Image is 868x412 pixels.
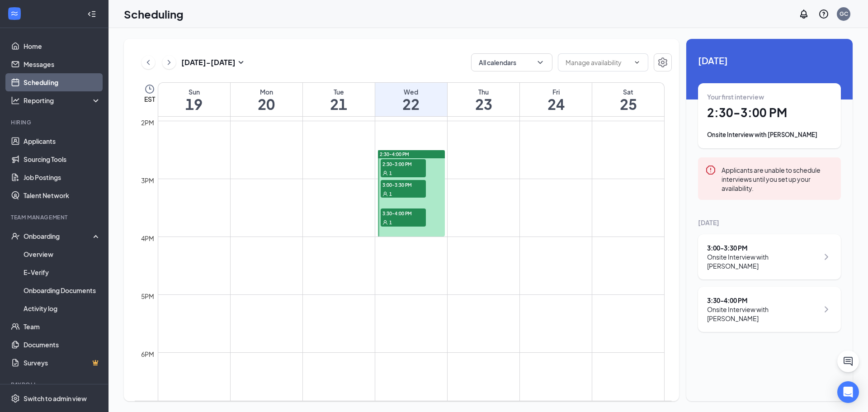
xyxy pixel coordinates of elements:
svg: WorkstreamLogo [10,9,19,18]
a: Messages [24,55,101,73]
div: Your first interview [707,92,832,101]
button: ChatActive [837,350,859,372]
button: ChevronLeft [142,56,155,69]
div: Hiring [11,118,99,126]
svg: Settings [657,57,668,68]
button: Settings [654,53,672,71]
a: Talent Network [24,186,101,204]
span: 1 [389,219,392,226]
svg: ChatActive [843,356,854,367]
h1: 2:30 - 3:00 PM [707,105,832,120]
div: 6pm [139,349,156,359]
svg: Analysis [11,96,20,105]
button: ChevronRight [162,56,176,69]
h1: 21 [303,96,375,112]
a: Overview [24,245,101,263]
div: Thu [448,87,519,96]
span: 2:30-4:00 PM [380,151,409,157]
svg: ChevronLeft [144,57,153,68]
div: Fri [520,87,592,96]
div: Payroll [11,381,99,388]
h1: 22 [375,96,447,112]
a: Activity log [24,299,101,317]
a: Job Postings [24,168,101,186]
a: October 19, 2025 [158,83,230,116]
svg: UserCheck [11,232,20,241]
div: 3:30 - 4:00 PM [707,296,819,305]
a: SurveysCrown [24,354,101,372]
div: Switch to admin view [24,394,87,403]
div: Mon [231,87,302,96]
div: Onsite Interview with [PERSON_NAME] [707,252,819,270]
div: Onboarding [24,232,93,241]
svg: ChevronDown [633,59,641,66]
div: 5pm [139,291,156,301]
a: Team [24,317,101,336]
svg: Collapse [87,9,96,19]
a: Scheduling [24,73,101,91]
span: [DATE] [698,53,841,67]
svg: Notifications [798,9,809,19]
div: Applicants are unable to schedule interviews until you set up your availability. [722,165,834,193]
div: Onsite Interview with [PERSON_NAME] [707,130,832,139]
h3: [DATE] - [DATE] [181,57,236,67]
a: E-Verify [24,263,101,281]
div: 3:00 - 3:30 PM [707,243,819,252]
h1: 20 [231,96,302,112]
span: 3:30-4:00 PM [381,208,426,218]
div: Sun [158,87,230,96]
svg: Error [705,165,716,175]
div: [DATE] [698,218,841,227]
a: October 24, 2025 [520,83,592,116]
a: October 22, 2025 [375,83,447,116]
svg: User [382,170,388,176]
div: 2pm [139,118,156,128]
div: Tue [303,87,375,96]
div: Wed [375,87,447,96]
a: Sourcing Tools [24,150,101,168]
div: Open Intercom Messenger [837,381,859,403]
div: Sat [592,87,664,96]
span: EST [144,95,155,104]
div: 3pm [139,175,156,185]
svg: QuestionInfo [818,9,829,19]
svg: User [382,220,388,225]
h1: 25 [592,96,664,112]
svg: ChevronDown [536,58,545,67]
button: All calendarsChevronDown [471,53,552,71]
span: 2:30-3:00 PM [381,159,426,168]
div: Team Management [11,213,99,221]
div: GC [840,10,848,18]
a: Home [24,37,101,55]
a: October 23, 2025 [448,83,519,116]
input: Manage availability [566,57,630,67]
svg: SmallChevronDown [236,57,246,68]
h1: 23 [448,96,519,112]
span: 1 [389,191,392,197]
svg: ChevronRight [165,57,174,68]
h1: 24 [520,96,592,112]
svg: ChevronRight [821,304,832,315]
a: Applicants [24,132,101,150]
h1: Scheduling [124,6,184,22]
a: Onboarding Documents [24,281,101,299]
a: October 20, 2025 [231,83,302,116]
svg: ChevronRight [821,251,832,262]
h1: 19 [158,96,230,112]
svg: Clock [144,84,155,95]
svg: Settings [11,394,20,403]
span: 3:00-3:30 PM [381,180,426,189]
a: October 21, 2025 [303,83,375,116]
div: Onsite Interview with [PERSON_NAME] [707,305,819,323]
div: 4pm [139,233,156,243]
span: 1 [389,170,392,176]
div: Reporting [24,96,101,105]
svg: User [382,191,388,197]
a: October 25, 2025 [592,83,664,116]
a: Documents [24,336,101,354]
